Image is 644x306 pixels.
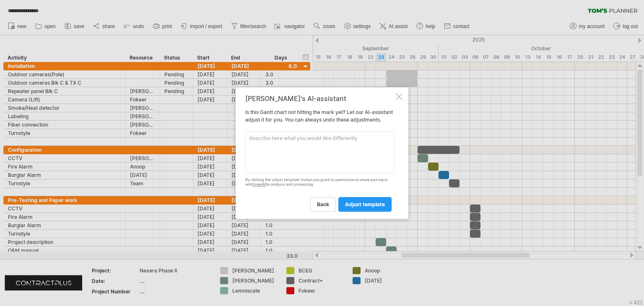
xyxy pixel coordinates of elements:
a: OpenAI [252,182,265,187]
a: adjust template [338,197,392,212]
span: back [317,201,329,207]
span: adjust template [345,201,385,207]
div: By clicking the 'adjust template' button you grant us permission to share your input with for ana... [245,178,394,187]
div: Is this Gantt chart not hitting the mark yet? Let our AI-assistant adjust it for you. You can alw... [245,95,394,211]
a: back [310,197,336,212]
div: [PERSON_NAME]'s AI-assistant [245,95,394,102]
